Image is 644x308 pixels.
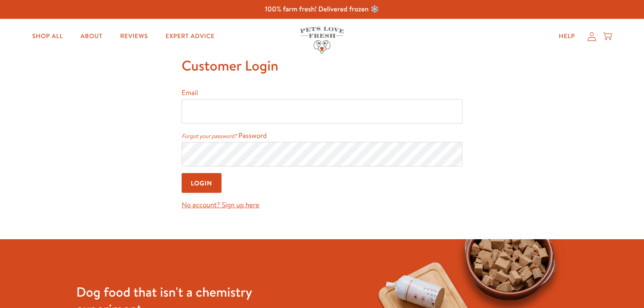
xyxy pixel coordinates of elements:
[182,173,222,193] input: Login
[182,54,462,78] h1: Customer Login
[113,28,155,45] a: Reviews
[182,132,237,140] a: Forgot your password?
[239,131,267,141] label: Password
[158,28,222,45] a: Expert Advice
[74,28,110,45] a: About
[25,28,70,45] a: Shop All
[182,88,198,98] label: Email
[552,28,582,45] a: Help
[182,200,259,210] a: No account? Sign up here
[300,27,344,53] img: Pets Love Fresh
